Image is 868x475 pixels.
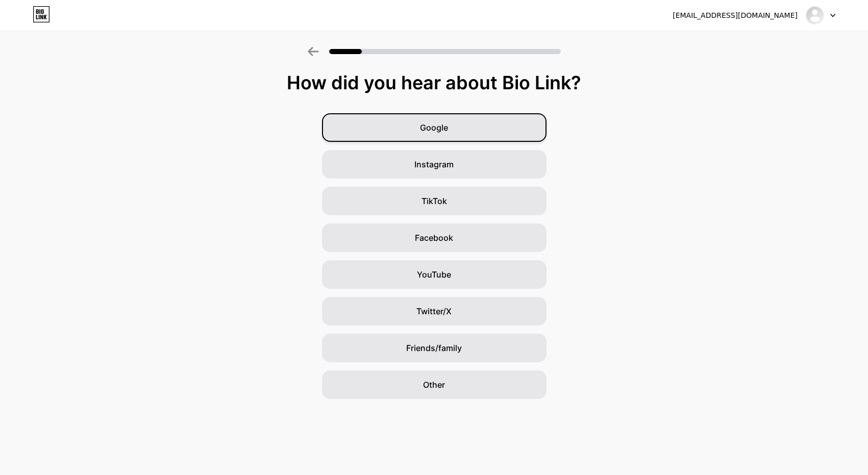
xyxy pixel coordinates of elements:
div: [EMAIL_ADDRESS][DOMAIN_NAME] [673,10,798,21]
span: Other [423,379,445,391]
span: Google [420,121,448,134]
span: Facebook [415,232,453,244]
img: rachellintcm [805,6,825,25]
span: Instagram [414,158,454,170]
span: YouTube [417,268,451,281]
span: Friends/family [406,342,462,354]
span: TikTok [421,195,447,207]
span: Twitter/X [416,305,452,317]
div: How did you hear about Bio Link? [5,72,863,93]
